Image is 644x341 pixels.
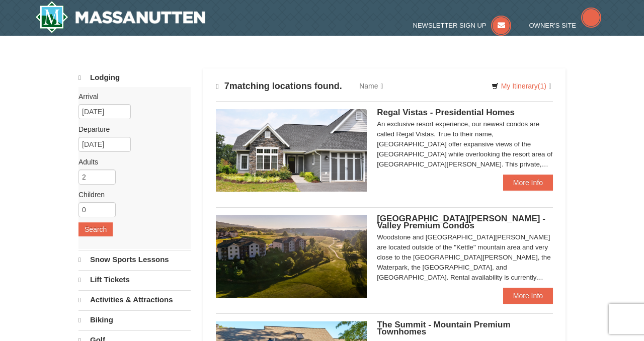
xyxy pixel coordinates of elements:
[216,81,342,92] h4: matching locations found.
[413,22,487,29] span: Newsletter Sign Up
[35,1,205,33] img: Massanutten Resort Logo
[413,22,512,29] a: Newsletter Sign Up
[529,22,577,29] span: Owner's Site
[78,92,183,102] label: Arrival
[377,119,553,169] div: An exclusive resort experience, our newest condos are called Regal Vistas. True to their name, [G...
[503,288,553,304] a: More Info
[377,320,510,336] span: The Summit - Mountain Premium Townhomes
[216,109,367,192] img: 19218991-1-902409a9.jpg
[377,232,553,283] div: Woodstone and [GEOGRAPHIC_DATA][PERSON_NAME] are located outside of the "Kettle" mountain area an...
[78,68,191,87] a: Lodging
[78,222,113,236] button: Search
[216,215,367,298] img: 19219041-4-ec11c166.jpg
[538,82,546,90] span: (1)
[377,214,545,230] span: [GEOGRAPHIC_DATA][PERSON_NAME] - Valley Premium Condos
[78,290,191,309] a: Activities & Attractions
[352,76,390,96] a: Name
[78,250,191,269] a: Snow Sports Lessons
[503,175,553,191] a: More Info
[78,310,191,329] a: Biking
[78,157,183,167] label: Adults
[78,124,183,134] label: Departure
[529,22,602,29] a: Owner's Site
[224,81,229,91] span: 7
[35,1,205,33] a: Massanutten Resort
[78,190,183,200] label: Children
[377,108,515,117] span: Regal Vistas - Presidential Homes
[78,270,191,289] a: Lift Tickets
[485,78,558,94] a: My Itinerary(1)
